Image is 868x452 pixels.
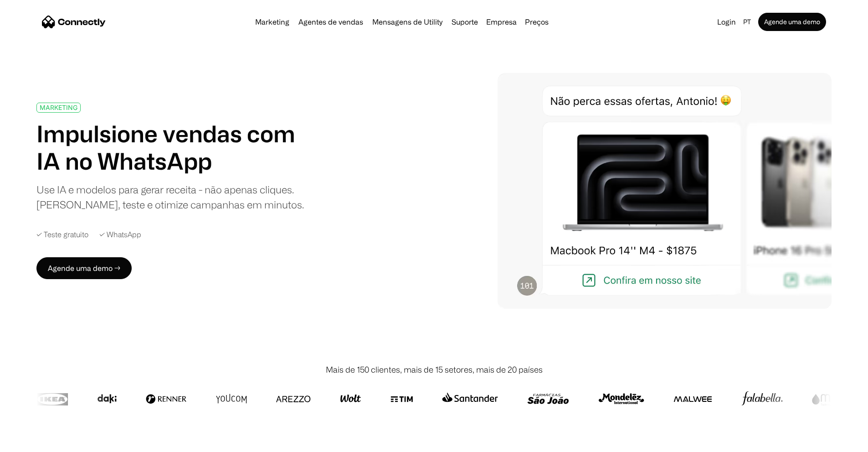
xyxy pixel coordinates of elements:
a: Marketing [252,18,293,26]
div: Use IA e modelos para gerar receita - não apenas cliques. [PERSON_NAME], teste e otimize campanha... [36,182,318,212]
a: Mensagens de Utility [369,18,446,26]
div: ✓ WhatsApp [99,230,141,239]
ul: Language list [18,436,55,449]
div: Mais de 150 clientes, mais de 15 setores, mais de 20 países [326,364,543,376]
a: Agende uma demo → [36,257,132,279]
a: Agende uma demo [758,13,826,31]
a: Login [714,16,740,28]
aside: Language selected: Português (Brasil) [9,435,55,449]
a: Suporte [448,18,482,26]
div: pt [743,16,751,28]
div: ✓ Teste gratuito [36,230,88,239]
a: Agentes de vendas [295,18,367,26]
div: MARKETING [40,104,77,111]
div: pt [740,16,756,28]
a: home [42,15,106,29]
a: Preços [521,18,552,26]
div: Empresa [486,16,517,28]
div: Empresa [483,16,519,28]
h1: Impulsione vendas com IA no WhatsApp [36,120,318,175]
